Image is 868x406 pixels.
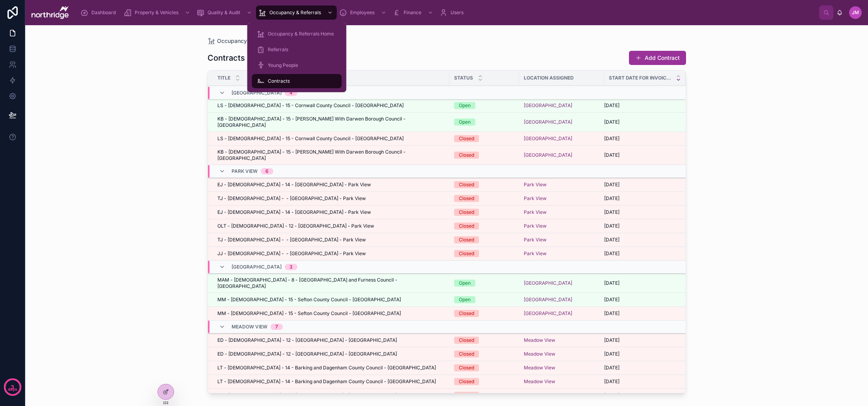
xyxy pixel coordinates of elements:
[208,9,240,16] span: Quality & Audit
[604,351,676,357] a: [DATE]
[524,182,547,188] a: Park View
[437,6,469,20] a: Users
[208,37,277,45] a: Occupancy & Referrals
[232,324,267,330] span: Meadow View
[524,223,599,229] a: Park View
[524,237,547,243] a: Park View
[78,6,121,20] a: Dashboard
[217,135,445,142] a: LS - [DEMOGRAPHIC_DATA] - 15 - Cornwall County Council - [GEOGRAPHIC_DATA]
[459,135,474,142] div: Closed
[524,223,547,229] span: Park View
[524,102,572,109] a: [GEOGRAPHIC_DATA]
[454,222,514,230] a: Closed
[217,378,436,385] span: LT - [DEMOGRAPHIC_DATA] - 14 - Barking and Dagenham County Council - [GEOGRAPHIC_DATA]
[604,135,676,142] a: [DATE]
[454,75,473,81] span: Status
[459,296,471,303] div: Open
[252,27,342,41] a: Occupancy & Referrals Home
[217,365,445,371] a: LT - [DEMOGRAPHIC_DATA] - 14 - Barking and Dagenham County Council - [GEOGRAPHIC_DATA]
[604,250,676,257] a: [DATE]
[604,237,619,243] span: [DATE]
[524,195,599,202] a: Park View
[454,181,514,188] a: Closed
[604,365,619,371] span: [DATE]
[604,351,619,357] span: [DATE]
[454,280,514,287] a: Open
[217,116,445,128] a: KB - [DEMOGRAPHIC_DATA] - 15 - [PERSON_NAME] With Darwen Borough Council - [GEOGRAPHIC_DATA]
[454,236,514,243] a: Closed
[217,310,401,317] span: MM - [DEMOGRAPHIC_DATA] - 15 - Sefton County Council - [GEOGRAPHIC_DATA]
[217,365,436,371] span: LT - [DEMOGRAPHIC_DATA] - 14 - Barking and Dagenham County Council - [GEOGRAPHIC_DATA]
[269,9,321,16] span: Occupancy & Referrals
[524,378,599,385] a: Meadow View
[524,280,599,286] a: [GEOGRAPHIC_DATA]
[268,62,298,69] span: Young People
[217,37,277,45] span: Occupancy & Referrals
[459,310,474,317] div: Closed
[629,51,686,65] a: Add Contract
[459,378,474,385] div: Closed
[459,350,474,358] div: Closed
[217,277,445,289] a: MAM - [DEMOGRAPHIC_DATA] - 8 - [GEOGRAPHIC_DATA] and Furness Council - [GEOGRAPHIC_DATA]
[604,337,619,343] span: [DATE]
[524,337,555,343] a: Meadow View
[217,149,445,161] a: KB - [DEMOGRAPHIC_DATA] - 15 - [PERSON_NAME] With Darwen Borough Council - [GEOGRAPHIC_DATA]
[454,392,514,399] a: Closed
[604,209,676,215] a: [DATE]
[217,102,445,109] a: LS - [DEMOGRAPHIC_DATA] - 15 - Cornwall County Council - [GEOGRAPHIC_DATA]
[454,102,514,109] a: Open
[524,152,599,158] a: [GEOGRAPHIC_DATA]
[609,75,671,81] span: Start Date for Invoicing
[524,365,555,371] a: Meadow View
[604,392,619,399] span: [DATE]
[524,392,599,399] a: Meadow View
[454,152,514,159] a: Closed
[604,195,676,202] a: [DATE]
[121,6,194,20] a: Property & Vehicles
[459,181,474,188] div: Closed
[604,280,619,286] span: [DATE]
[604,297,619,303] span: [DATE]
[217,182,445,188] a: EJ - [DEMOGRAPHIC_DATA] - 14 - [GEOGRAPHIC_DATA] - Park View
[524,392,555,399] span: Meadow View
[8,386,17,393] p: days
[454,310,514,317] a: Closed
[459,209,474,216] div: Closed
[454,209,514,216] a: Closed
[604,135,619,142] span: [DATE]
[454,135,514,142] a: Closed
[232,90,282,96] span: [GEOGRAPHIC_DATA]
[524,237,599,243] a: Park View
[217,135,404,142] span: LS - [DEMOGRAPHIC_DATA] - 15 - Cornwall County Council - [GEOGRAPHIC_DATA]
[524,135,572,142] a: [GEOGRAPHIC_DATA]
[404,9,421,16] span: Finance
[252,58,342,72] a: Young People
[852,9,859,16] span: JM
[604,223,619,229] span: [DATE]
[454,364,514,371] a: Closed
[524,152,572,158] a: [GEOGRAPHIC_DATA]
[459,392,474,399] div: Closed
[275,324,278,330] div: 7
[454,195,514,202] a: Closed
[459,236,474,243] div: Closed
[459,102,471,109] div: Open
[524,351,555,357] a: Meadow View
[524,297,599,303] a: [GEOGRAPHIC_DATA]
[252,74,342,88] a: Contracts
[217,392,445,399] a: ED - [DEMOGRAPHIC_DATA] - 12 - [GEOGRAPHIC_DATA] - [GEOGRAPHIC_DATA]
[217,351,445,357] a: ED - [DEMOGRAPHIC_DATA] - 12 - [GEOGRAPHIC_DATA] - [GEOGRAPHIC_DATA]
[524,119,572,125] span: [GEOGRAPHIC_DATA]
[524,119,599,125] a: [GEOGRAPHIC_DATA]
[208,52,245,63] h1: Contracts
[217,223,445,229] a: OLT - [DEMOGRAPHIC_DATA] - 12 - [GEOGRAPHIC_DATA] - Park View
[524,297,572,303] a: [GEOGRAPHIC_DATA]
[524,135,599,142] a: [GEOGRAPHIC_DATA]
[454,250,514,257] a: Closed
